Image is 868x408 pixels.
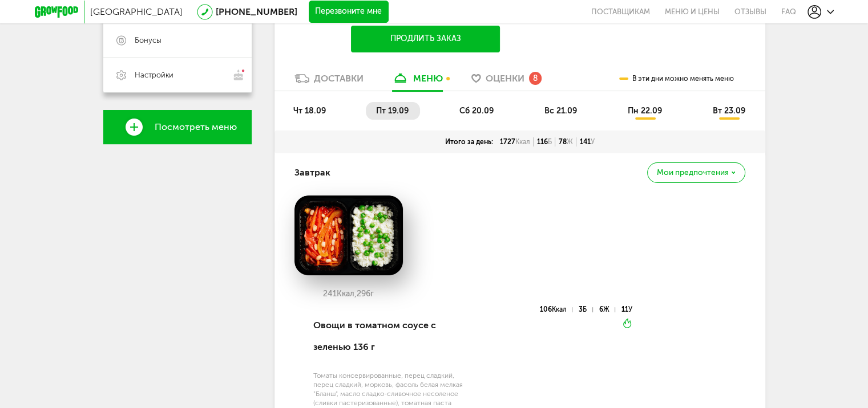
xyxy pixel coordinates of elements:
span: Ж [567,138,573,146]
div: Доставки [314,73,364,84]
span: Бонусы [135,35,162,46]
span: Б [583,305,587,313]
a: [PHONE_NUMBER] [216,6,297,17]
div: меню [413,73,443,84]
span: У [591,138,595,146]
div: 141 [576,137,598,146]
span: Посмотреть меню [155,122,237,132]
a: Настройки [103,58,252,92]
div: 116 [534,137,555,146]
span: Мои предпочтения [657,169,729,177]
div: 1727 [496,137,534,146]
div: 11 [621,307,632,312]
div: Итого за день: [442,137,496,146]
button: Продлить заказ [351,26,499,52]
div: 106 [540,307,572,312]
a: Посмотреть меню [103,110,252,144]
span: сб 20.09 [459,106,494,116]
span: вт 23.09 [712,106,745,116]
div: В эти дни можно менять меню [619,67,734,91]
span: пт 19.09 [376,106,409,116]
button: Перезвоните мне [309,1,389,23]
span: пн 22.09 [628,106,662,116]
span: г [370,289,374,299]
span: [GEOGRAPHIC_DATA] [90,6,183,17]
img: big_mOe8z449M5M7lfOZ.png [294,195,403,275]
a: Бонусы [103,23,252,58]
span: чт 18.09 [293,106,326,116]
span: Настройки [135,70,173,80]
span: Б [548,138,552,146]
span: Ккал, [337,289,357,299]
span: Ккал [552,305,567,313]
span: Ж [603,305,609,313]
div: 6 [599,307,615,312]
a: меню [386,72,449,91]
span: Оценки [486,73,524,84]
div: 3 [579,307,592,312]
h4: Завтрак [294,162,330,183]
div: Овощи в томатном соусе с зеленью 136 г [313,306,471,367]
span: Ккал [515,138,530,146]
div: 78 [555,137,576,146]
span: У [628,305,632,313]
a: Доставки [289,72,369,91]
div: 241 296 [294,289,403,299]
span: вс 21.09 [544,106,577,116]
a: Оценки 8 [466,72,547,91]
div: 8 [529,72,542,84]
